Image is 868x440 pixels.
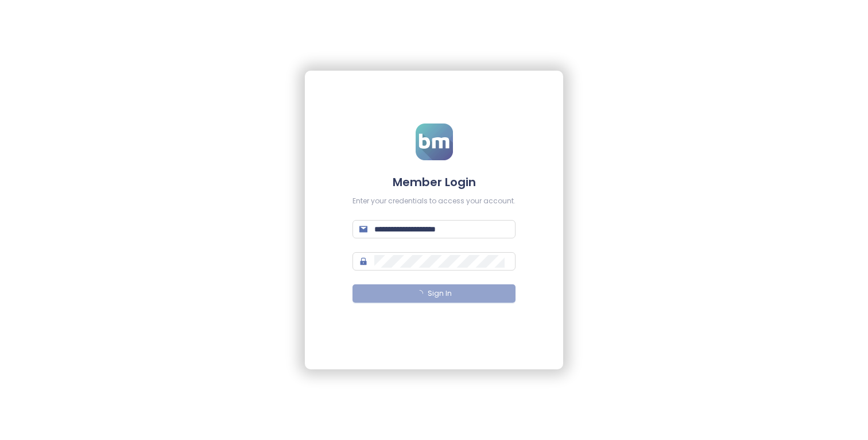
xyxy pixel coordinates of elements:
h4: Member Login [352,174,516,190]
img: logo [416,123,453,160]
span: mail [359,225,367,233]
span: lock [359,257,367,265]
span: loading [415,288,425,298]
span: Sign In [428,288,452,299]
button: Sign In [352,284,516,303]
div: Enter your credentials to access your account. [352,196,516,207]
